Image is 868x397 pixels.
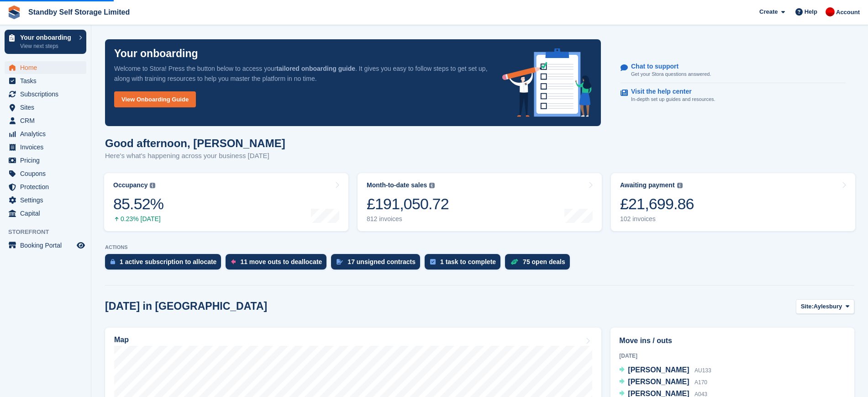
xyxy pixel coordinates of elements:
[5,61,86,74] a: menu
[5,194,86,206] a: menu
[523,258,565,265] div: 75 open deals
[5,30,86,54] a: Your onboarding View next steps
[231,259,236,265] img: move_outs_to_deallocate_icon-f764333ba52eb49d3ac5e1228854f67142a1ed5810a6f6cc68b1a99e826820c5.svg
[367,215,449,223] div: 812 invoices
[20,114,75,127] span: CRM
[505,254,574,274] a: 75 open deals
[20,127,75,140] span: Analytics
[677,183,683,188] img: icon-info-grey-7440780725fd019a000dd9b08b2336e03edf1995a4989e88bcd33f0948082b44.svg
[620,215,694,223] div: 102 invoices
[358,173,602,231] a: Month-to-date sales £191,050.72 812 invoices
[5,180,86,193] a: menu
[114,91,196,107] a: View Onboarding Guide
[105,137,285,149] h1: Good afternoon, [PERSON_NAME]
[5,239,86,252] a: menu
[20,207,75,220] span: Capital
[631,63,704,70] p: Chat to support
[826,7,835,16] img: Aaron Winter
[425,254,505,274] a: 1 task to complete
[20,74,75,87] span: Tasks
[105,151,285,161] p: Here's what's happening across your business [DATE]
[631,88,708,95] p: Visit the help center
[805,7,817,16] span: Help
[114,336,129,344] h2: Map
[814,302,842,311] span: Aylesbury
[110,259,115,265] img: active_subscription_to_allocate_icon-d502201f5373d7db506a760aba3b589e785aa758c864c3986d89f69b8ff3...
[20,167,75,180] span: Coupons
[20,88,75,101] span: Subscriptions
[5,127,86,140] a: menu
[619,352,846,360] div: [DATE]
[367,181,427,189] div: Month-to-date sales
[631,70,711,78] p: Get your Stora questions answered.
[337,259,343,265] img: contract_signature_icon-13c848040528278c33f63329250d36e43548de30e8caae1d1a13099fd9432cc5.svg
[502,48,592,117] img: onboarding-info-6c161a55d2c0e0a8cae90662b2fe09162a5109e8cc188191df67fb4f79e88e88.svg
[8,228,91,237] span: Storefront
[20,101,75,114] span: Sites
[150,183,155,188] img: icon-info-grey-7440780725fd019a000dd9b08b2336e03edf1995a4989e88bcd33f0948082b44.svg
[20,194,75,206] span: Settings
[113,181,147,189] div: Occupancy
[20,141,75,154] span: Invoices
[510,259,518,265] img: deal-1b604bf984904fb50ccaf53a9ad4b4a5d6e5aea283cecdc64d6e3604feb123c2.svg
[440,258,496,265] div: 1 task to complete
[331,254,425,274] a: 17 unsigned contracts
[619,335,846,346] h2: Move ins / outs
[20,239,75,252] span: Booking Portal
[628,378,689,386] span: [PERSON_NAME]
[631,95,715,103] p: In-depth set up guides and resources.
[7,5,21,19] img: stora-icon-8386f47178a22dfd0bd8f6a31ec36ba5ce8667c1dd55bd0f319d3a0aa187defe.svg
[611,173,855,231] a: Awaiting payment £21,699.86 102 invoices
[240,258,322,265] div: 11 move outs to deallocate
[5,88,86,101] a: menu
[619,376,707,388] a: [PERSON_NAME] A170
[836,8,860,17] span: Account
[429,183,435,188] img: icon-info-grey-7440780725fd019a000dd9b08b2336e03edf1995a4989e88bcd33f0948082b44.svg
[5,167,86,180] a: menu
[114,64,488,84] p: Welcome to Stora! Press the button below to access your . It gives you easy to follow steps to ge...
[801,302,814,311] span: Site:
[5,101,86,114] a: menu
[20,61,75,74] span: Home
[5,207,86,220] a: menu
[628,366,689,374] span: [PERSON_NAME]
[621,58,846,83] a: Chat to support Get your Stora questions answered.
[20,180,75,193] span: Protection
[104,173,348,231] a: Occupancy 85.52% 0.23% [DATE]
[120,258,216,265] div: 1 active subscription to allocate
[430,259,436,265] img: task-75834270c22a3079a89374b754ae025e5fb1db73e45f91037f5363f120a921f8.svg
[105,300,267,312] h2: [DATE] in [GEOGRAPHIC_DATA]
[694,379,707,386] span: A170
[620,195,694,213] div: £21,699.86
[20,154,75,167] span: Pricing
[276,65,355,72] strong: tailored onboarding guide
[621,83,846,108] a: Visit the help center In-depth set up guides and resources.
[759,7,778,16] span: Create
[5,141,86,154] a: menu
[113,215,163,223] div: 0.23% [DATE]
[367,195,449,213] div: £191,050.72
[105,254,226,274] a: 1 active subscription to allocate
[75,240,86,251] a: Preview store
[5,74,86,87] a: menu
[5,154,86,167] a: menu
[5,114,86,127] a: menu
[694,367,711,374] span: AU133
[20,42,74,50] p: View next steps
[114,48,198,59] p: Your onboarding
[619,365,711,376] a: [PERSON_NAME] AU133
[226,254,331,274] a: 11 move outs to deallocate
[347,258,416,265] div: 17 unsigned contracts
[620,181,675,189] div: Awaiting payment
[25,5,133,20] a: Standby Self Storage Limited
[20,34,74,41] p: Your onboarding
[796,299,854,314] button: Site: Aylesbury
[105,244,854,250] p: ACTIONS
[113,195,163,213] div: 85.52%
